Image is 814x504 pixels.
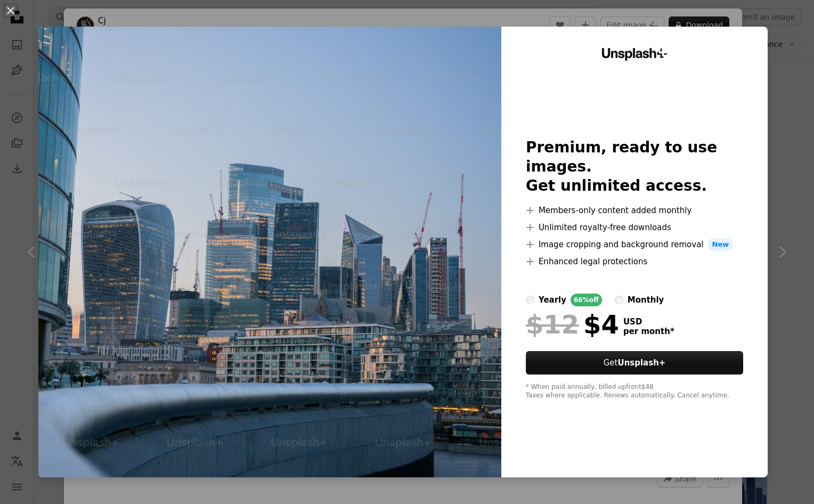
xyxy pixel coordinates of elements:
[615,296,623,304] input: monthly
[526,138,743,196] h2: Premium, ready to use images. Get unlimited access.
[623,317,674,327] span: USD
[526,255,743,268] li: Enhanced legal protections
[526,311,579,338] span: $12
[526,296,534,304] input: yearly66%off
[526,383,743,400] div: * When paid annually, billed upfront $48 Taxes where applicable. Renews automatically. Cancel any...
[628,294,664,306] div: monthly
[571,294,602,306] div: 66% off
[623,327,674,336] span: per month *
[526,311,619,338] div: $4
[539,294,566,306] div: yearly
[526,204,743,217] li: Members-only content added monthly
[526,238,743,251] li: Image cropping and background removal
[526,351,743,375] button: GetUnsplash+
[617,358,665,368] strong: Unsplash+
[707,238,733,251] span: New
[526,221,743,234] li: Unlimited royalty-free downloads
